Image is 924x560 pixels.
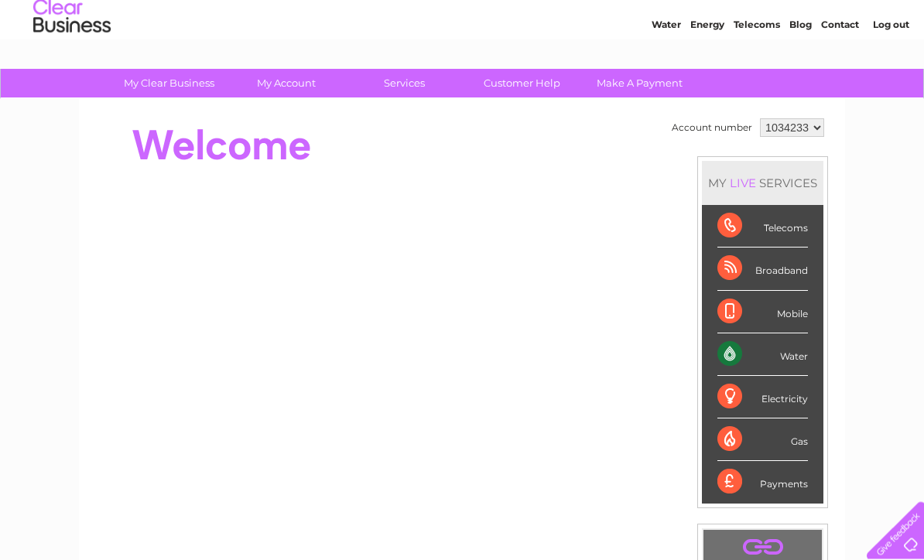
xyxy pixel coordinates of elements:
a: Customer Help [458,70,586,98]
a: Telecoms [734,66,780,77]
a: Blog [789,66,812,77]
img: logo.png [33,40,111,87]
div: Water [717,334,808,377]
div: MY SERVICES [702,162,823,206]
div: Clear Business is a trading name of Verastar Limited (registered in [GEOGRAPHIC_DATA] No. 3667643... [98,9,829,75]
td: Account number [668,115,756,142]
div: Broadband [717,248,808,291]
div: Gas [717,419,808,462]
div: Mobile [717,292,808,334]
div: Electricity [717,377,808,419]
a: Log out [873,66,909,77]
a: My Account [223,70,351,98]
a: Water [652,66,681,77]
a: Contact [821,66,859,77]
a: Make A Payment [576,70,703,98]
a: Services [341,70,468,98]
a: Energy [690,66,724,77]
a: 0333 014 3131 [632,8,739,27]
div: Telecoms [717,206,808,248]
a: My Clear Business [105,70,233,98]
div: LIVE [727,176,759,191]
div: Payments [717,462,808,504]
